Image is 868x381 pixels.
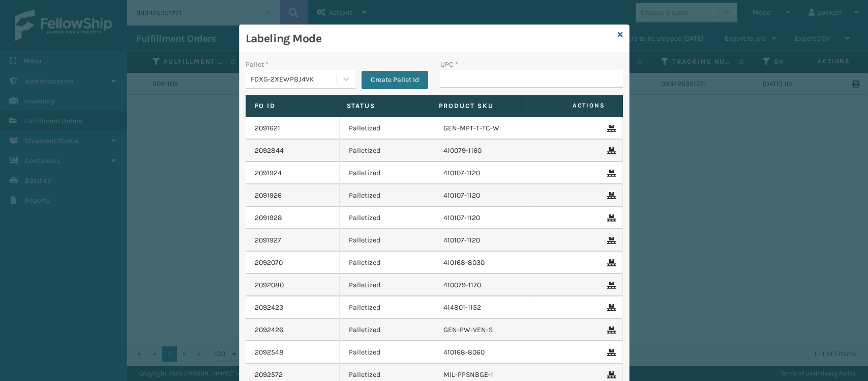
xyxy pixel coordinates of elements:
i: Remove From Pallet [607,147,613,154]
a: 2091928 [255,213,282,223]
td: 410079-1170 [434,274,529,296]
td: 410107-1120 [434,229,529,252]
td: Palletized [340,207,434,229]
label: UPC [440,59,458,70]
td: Palletized [340,252,434,274]
a: 2092080 [255,280,284,290]
a: 2091621 [255,123,280,133]
label: Fo Id [255,101,328,111]
a: 2092548 [255,347,284,358]
td: GEN-PW-VEN-S [434,319,529,341]
i: Remove From Pallet [607,214,613,222]
td: 410107-1120 [434,207,529,229]
i: Remove From Pallet [607,259,613,266]
a: 2091924 [255,168,282,178]
td: 410168-8030 [434,252,529,274]
i: Remove From Pallet [607,326,613,334]
td: Palletized [340,274,434,296]
i: Remove From Pallet [607,304,613,311]
i: Remove From Pallet [607,192,613,199]
label: Pallet [246,59,268,70]
i: Remove From Pallet [607,170,613,177]
i: Remove From Pallet [607,282,613,289]
h3: Labeling Mode [246,31,614,46]
span: Actions [525,97,611,114]
label: Product SKU [439,101,512,111]
i: Remove From Pallet [607,125,613,132]
a: 2092070 [255,258,283,268]
td: 410107-1120 [434,162,529,184]
td: Palletized [340,319,434,341]
i: Remove From Pallet [607,237,613,244]
td: Palletized [340,296,434,319]
td: Palletized [340,341,434,364]
td: 410107-1120 [434,184,529,207]
i: Remove From Pallet [607,349,613,356]
button: Create Pallet Id [362,71,428,89]
i: Remove From Pallet [607,371,613,378]
a: 2092844 [255,146,284,156]
a: 2092426 [255,325,283,335]
td: Palletized [340,117,434,140]
td: 414801-1152 [434,296,529,319]
td: Palletized [340,184,434,207]
td: Palletized [340,140,434,162]
td: GEN-MPT-T-TC-W [434,117,529,140]
a: 2092423 [255,303,283,313]
td: 410168-8060 [434,341,529,364]
a: 2092572 [255,370,283,380]
label: Status [347,101,420,111]
a: 2091927 [255,235,281,246]
td: 410079-1160 [434,140,529,162]
div: FDXG-2XEWPBJ4VK [251,74,338,85]
td: Palletized [340,229,434,252]
td: Palletized [340,162,434,184]
a: 2091926 [255,190,282,201]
